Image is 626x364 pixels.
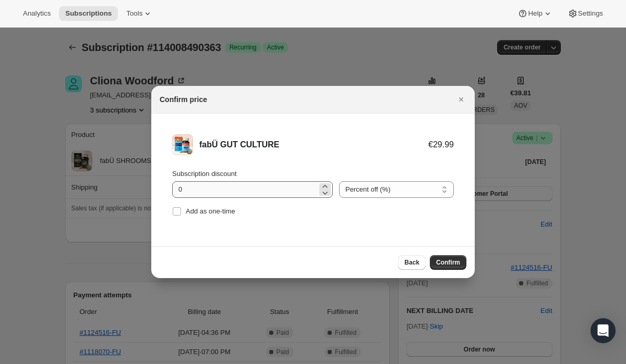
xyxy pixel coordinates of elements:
[160,94,207,105] h2: Confirm price
[17,6,57,21] button: Analytics
[186,207,235,215] span: Add as one-time
[430,255,466,270] button: Confirm
[126,9,142,18] span: Tools
[428,140,454,150] div: €29.99
[404,258,419,267] span: Back
[578,9,603,18] span: Settings
[398,255,426,270] button: Back
[436,258,460,267] span: Confirm
[561,6,609,21] button: Settings
[59,6,118,21] button: Subscriptions
[23,9,51,18] span: Analytics
[511,6,559,21] button: Help
[528,9,542,18] span: Help
[199,140,428,150] div: fabÜ GUT CULTURE
[120,6,159,21] button: Tools
[172,134,193,155] img: fabÜ GUT CULTURE
[65,9,112,18] span: Subscriptions
[591,318,616,343] div: Open Intercom Messenger
[172,170,237,178] span: Subscription discount
[454,92,468,107] button: Close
